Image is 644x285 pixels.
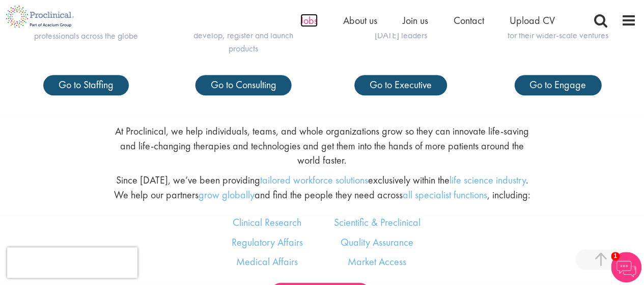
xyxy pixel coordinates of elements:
iframe: reCAPTCHA [7,247,137,278]
span: Go to Staffing [59,78,114,91]
a: Join us [403,14,428,27]
a: Clinical Research [233,216,301,229]
a: Regulatory Affairs [232,236,303,249]
a: Go to Executive [354,75,447,95]
span: Go to Engage [529,78,586,91]
a: Contact [454,14,484,27]
span: Go to Consulting [211,78,276,91]
a: life science industry [449,173,525,187]
a: About us [343,14,377,27]
a: Market Access [348,255,406,268]
a: Scientific & Preclinical [333,216,420,229]
a: tailored workforce solutions [260,173,368,187]
a: grow globally [198,188,254,201]
a: Jobs [300,14,318,27]
a: all specialist functions [402,188,487,201]
a: Go to Consulting [195,75,292,95]
a: Go to Staffing [43,75,129,95]
span: Go to Executive [370,78,432,91]
p: At Proclinical, we help individuals, teams, and whole organizations grow so they can innovate lif... [110,124,534,168]
p: Since [DATE], we’ve been providing exclusively within the . We help our partners and find the peo... [110,173,534,202]
a: Medical Affairs [236,255,298,268]
a: Upload CV [510,14,555,27]
img: Chatbot [611,252,641,282]
a: Go to Engage [514,75,601,95]
a: Quality Assurance [341,236,413,249]
span: 1 [611,252,620,261]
